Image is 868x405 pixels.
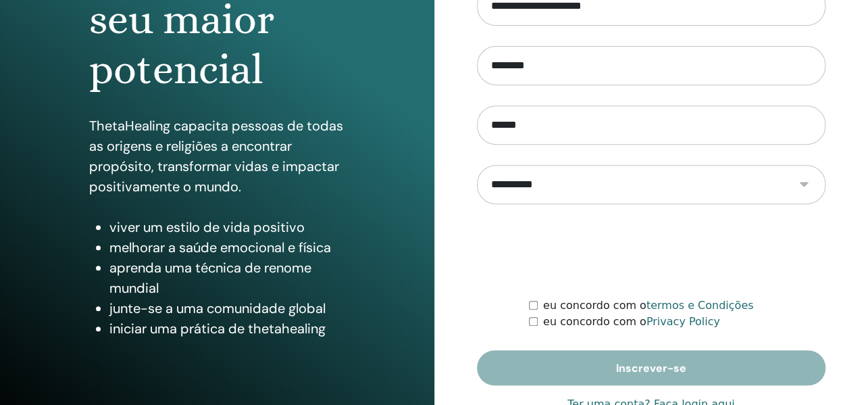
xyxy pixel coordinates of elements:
a: termos e Condições [646,299,754,312]
li: junte-se a uma comunidade global [109,298,344,318]
li: aprenda uma técnica de renome mundial [109,258,344,298]
p: ThetaHealing capacita pessoas de todas as origens e religiões a encontrar propósito, transformar ... [89,116,344,197]
li: viver um estilo de vida positivo [109,217,344,237]
label: eu concordo com o [543,314,720,330]
li: melhorar a saúde emocional e física [109,237,344,258]
iframe: reCAPTCHA [548,224,754,277]
a: Privacy Policy [646,315,720,328]
label: eu concordo com o [543,297,753,314]
li: iniciar uma prática de thetahealing [109,318,344,339]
